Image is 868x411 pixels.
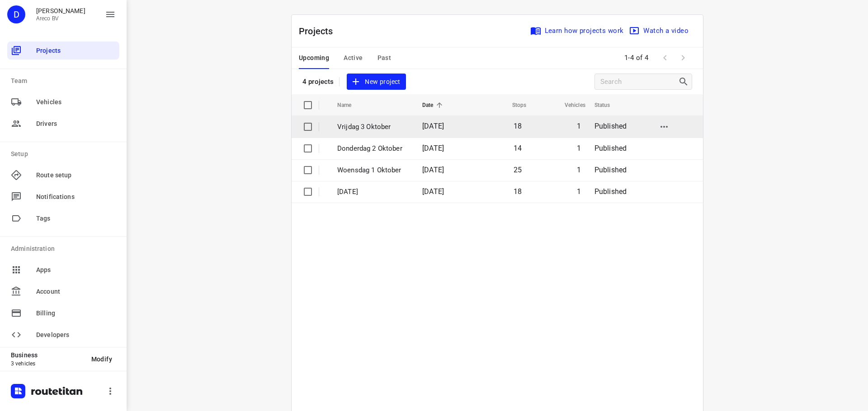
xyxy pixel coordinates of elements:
div: Billing [7,304,119,322]
span: Apps [36,265,116,275]
span: Past [377,52,392,64]
div: Search [678,76,692,87]
span: Date [422,100,445,111]
span: Next Page [674,49,692,67]
span: 18 [514,187,522,196]
span: New project [352,76,400,88]
span: 1 [577,187,581,196]
p: [DATE] [337,187,409,197]
div: Route setup [7,166,119,184]
p: Team [11,76,119,86]
div: Projects [7,42,119,60]
span: [DATE] [422,122,444,130]
p: Areco BV [36,15,85,22]
span: [DATE] [422,144,444,152]
span: Vehicles [553,100,585,111]
p: Administration [11,244,119,254]
div: D [7,5,25,23]
span: Billing [36,309,116,318]
span: 18 [514,122,522,130]
div: Vehicles [7,93,119,111]
div: Account [7,282,119,300]
span: Name [337,100,363,111]
div: Tags [7,209,119,227]
p: Didier Evrard [36,7,85,14]
p: 3 vehicles [11,360,84,367]
span: Stops [500,100,527,111]
span: Published [594,144,627,152]
button: Modify [84,351,119,367]
p: Setup [11,149,119,159]
span: 1 [577,122,581,130]
span: 1 [577,166,581,174]
span: 14 [514,144,522,152]
span: Modify [91,356,112,363]
button: New project [347,74,406,90]
p: Woensdag 1 Oktober [337,165,409,175]
span: Published [594,187,627,196]
span: [DATE] [422,166,444,174]
span: Upcoming [299,52,329,64]
span: 25 [514,166,522,174]
p: Vrijdag 3 Oktober [337,122,409,132]
span: [DATE] [422,187,444,196]
div: Apps [7,261,119,279]
span: Projects [36,46,116,55]
span: Tags [36,214,116,223]
p: 4 projects [302,78,334,86]
p: Projects [299,24,340,38]
span: Drivers [36,119,116,129]
span: Vehicles [36,97,116,107]
div: Drivers [7,115,119,133]
span: Account [36,287,116,296]
span: Active [344,52,363,64]
span: Previous Page [656,49,674,67]
p: Donderdag 2 Oktober [337,143,409,154]
span: Status [594,100,622,111]
input: Search projects [600,75,678,89]
div: Developers [7,326,119,344]
span: Notifications [36,192,116,202]
span: Published [594,122,627,130]
div: Notifications [7,188,119,206]
span: Route setup [36,171,116,180]
span: 1-4 of 4 [621,48,652,68]
span: Published [594,166,627,174]
span: 1 [577,144,581,152]
span: Developers [36,330,116,340]
p: Business [11,351,84,359]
